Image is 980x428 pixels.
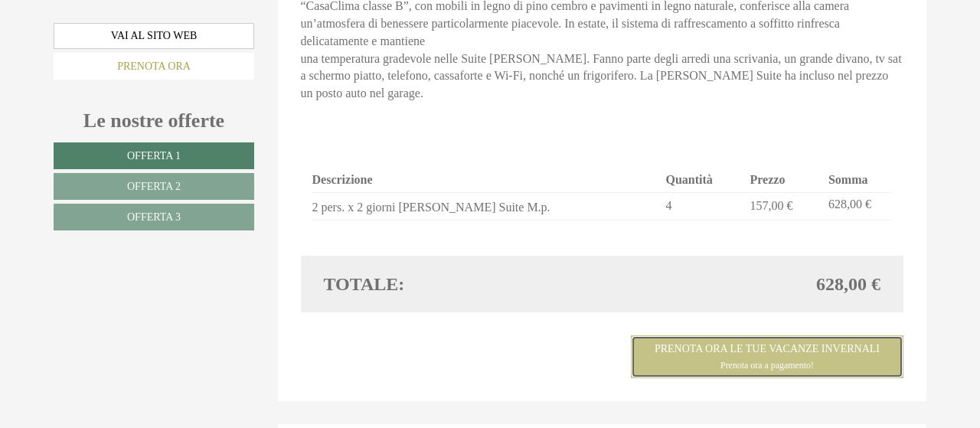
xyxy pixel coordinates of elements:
td: 628,00 € [822,192,892,220]
div: Le nostre offerte [54,106,254,135]
span: Prenota ora a pagamento! [720,360,814,371]
span: 628,00 € [816,271,880,297]
a: Prenota ora le tue vacanze invernaliPrenota ora a pagamento! [631,335,903,378]
span: Offerta 3 [127,211,181,223]
span: Offerta 1 [127,150,181,162]
th: Quantità [659,168,743,192]
td: 2 pers. x 2 giorni [PERSON_NAME] Suite M.p. [312,192,660,220]
td: 4 [659,192,743,220]
th: Somma [822,168,892,192]
a: Vai al sito web [54,23,254,49]
th: Prezzo [744,168,822,192]
span: Offerta 2 [127,181,181,192]
span: 157,00 € [750,199,793,212]
a: Prenota ora [54,53,254,80]
th: Descrizione [312,168,660,192]
div: Totale: [312,271,603,297]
